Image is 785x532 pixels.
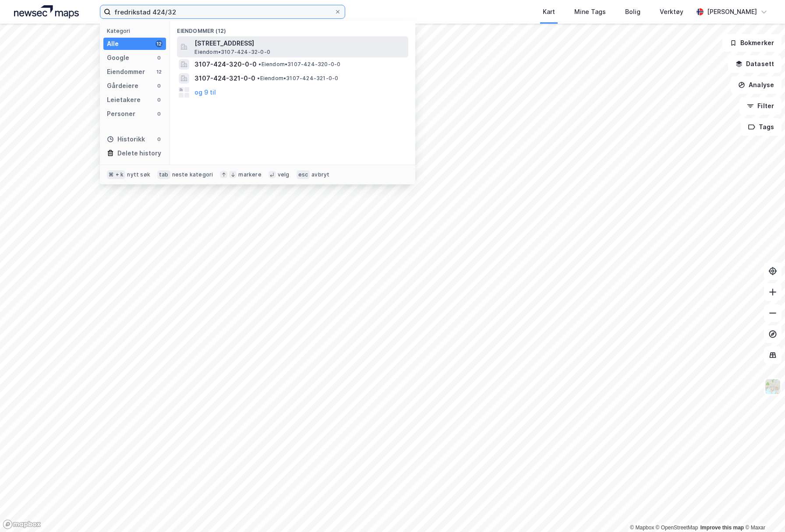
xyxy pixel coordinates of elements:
[731,76,781,94] button: Analyse
[660,7,683,17] div: Verktøy
[764,378,781,395] img: Z
[107,134,145,144] div: Historikk
[543,7,555,17] div: Kart
[625,7,640,17] div: Bolig
[156,110,163,117] div: 0
[297,170,310,179] div: esc
[107,170,125,179] div: ⌘ + k
[258,61,261,67] span: •
[117,148,161,159] div: Delete history
[278,171,290,178] div: velg
[156,68,163,75] div: 12
[157,170,170,179] div: tab
[172,171,213,178] div: neste kategori
[194,87,216,98] button: og 9 til
[700,525,744,531] a: Improve this map
[194,49,270,56] span: Eiendom • 3107-424-32-0-0
[238,171,261,178] div: markere
[156,96,163,103] div: 0
[311,171,329,178] div: avbryt
[156,40,163,47] div: 12
[194,59,257,70] span: 3107-424-320-0-0
[107,95,141,105] div: Leietakere
[107,39,119,49] div: Alle
[107,53,129,63] div: Google
[741,490,785,532] div: Kontrollprogram for chat
[656,525,698,531] a: OpenStreetMap
[107,109,135,119] div: Personer
[156,82,163,89] div: 0
[728,55,781,73] button: Datasett
[574,7,606,17] div: Mine Tags
[194,38,405,49] span: [STREET_ADDRESS]
[257,75,338,82] span: Eiendom • 3107-424-321-0-0
[107,28,166,34] div: Kategori
[156,54,163,61] div: 0
[3,519,41,529] a: Mapbox homepage
[741,118,781,136] button: Tags
[156,136,163,143] div: 0
[14,5,79,18] img: logo.a4113a55bc3d86da70a041830d287a7e.svg
[257,75,260,81] span: •
[194,73,255,84] span: 3107-424-321-0-0
[630,525,654,531] a: Mapbox
[741,490,785,532] iframe: Chat Widget
[107,81,138,91] div: Gårdeiere
[111,5,334,18] input: Søk på adresse, matrikkel, gårdeiere, leietakere eller personer
[258,61,340,68] span: Eiendom • 3107-424-320-0-0
[722,34,781,52] button: Bokmerker
[170,21,415,36] div: Eiendommer (12)
[107,67,145,77] div: Eiendommer
[127,171,150,178] div: nytt søk
[739,97,781,115] button: Filter
[707,7,757,17] div: [PERSON_NAME]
